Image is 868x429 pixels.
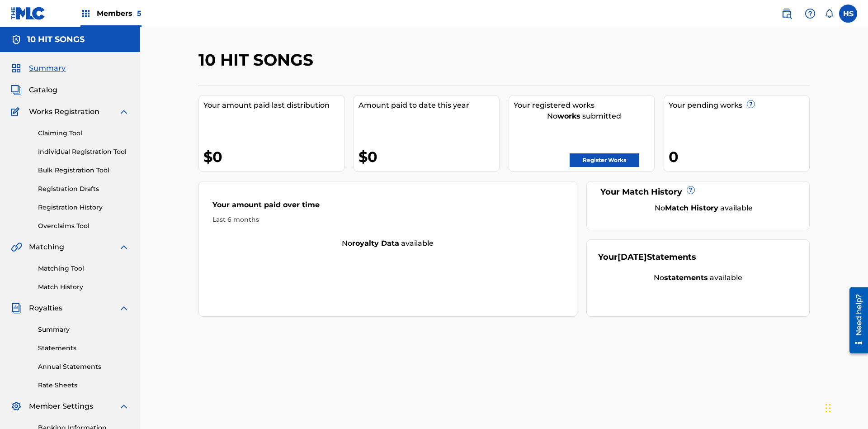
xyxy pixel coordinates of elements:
[11,303,22,314] img: Royalties
[29,85,57,95] span: Catalog
[118,303,129,314] img: expand
[38,325,129,334] a: Summary
[359,100,499,111] div: Amount paid to date this year
[778,5,796,23] a: Public Search
[11,34,22,45] img: Accounts
[598,186,798,198] div: Your Match History
[38,264,129,273] a: Matching Tool
[38,362,129,372] a: Annual Statements
[29,401,93,412] span: Member Settings
[352,239,399,248] strong: royalty data
[38,203,129,212] a: Registration History
[669,147,809,167] div: 0
[118,242,129,253] img: expand
[747,100,755,108] span: ?
[839,5,857,23] div: User Menu
[11,85,57,95] a: CatalogCatalog
[38,129,129,138] a: Claiming Tool
[825,9,834,18] div: Notifications
[212,215,563,224] div: Last 6 months
[118,106,129,117] img: expand
[11,7,46,20] img: MLC Logo
[38,343,129,353] a: Statements
[38,221,129,231] a: Overclaims Tool
[27,34,85,45] h5: 10 HIT SONGS
[687,186,694,194] span: ?
[826,395,831,422] div: Drag
[38,184,129,194] a: Registration Drafts
[212,200,563,215] div: Your amount paid over time
[11,401,22,412] img: Member Settings
[514,100,654,111] div: Your registered works
[823,386,868,429] iframe: Chat Widget
[38,381,129,390] a: Rate Sheets
[781,8,792,19] img: search
[11,63,66,74] a: SummarySummary
[38,147,129,157] a: Individual Registration Tool
[29,106,99,117] span: Works Registration
[570,153,639,167] a: Register Works
[609,203,798,214] div: No available
[137,9,142,18] span: 5
[199,238,577,249] div: No available
[97,8,142,19] span: Members
[598,251,696,263] div: Your Statements
[801,5,819,23] div: Help
[11,85,22,95] img: Catalog
[11,63,22,74] img: Summary
[203,147,344,167] div: $0
[198,50,318,70] h2: 10 HIT SONGS
[80,8,91,19] img: Top Rightsholders
[11,106,23,117] img: Works Registration
[665,204,718,212] strong: Match History
[805,8,816,19] img: help
[557,112,580,120] strong: works
[38,282,129,292] a: Match History
[29,242,64,253] span: Matching
[359,147,499,167] div: $0
[203,100,344,111] div: Your amount paid last distribution
[118,401,129,412] img: expand
[514,111,654,122] div: No submitted
[664,273,708,282] strong: statements
[669,100,809,111] div: Your pending works
[38,166,129,175] a: Bulk Registration Tool
[843,284,868,358] iframe: Resource Center
[618,252,647,262] span: [DATE]
[598,272,798,283] div: No available
[11,242,22,253] img: Matching
[29,303,62,314] span: Royalties
[29,63,66,74] span: Summary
